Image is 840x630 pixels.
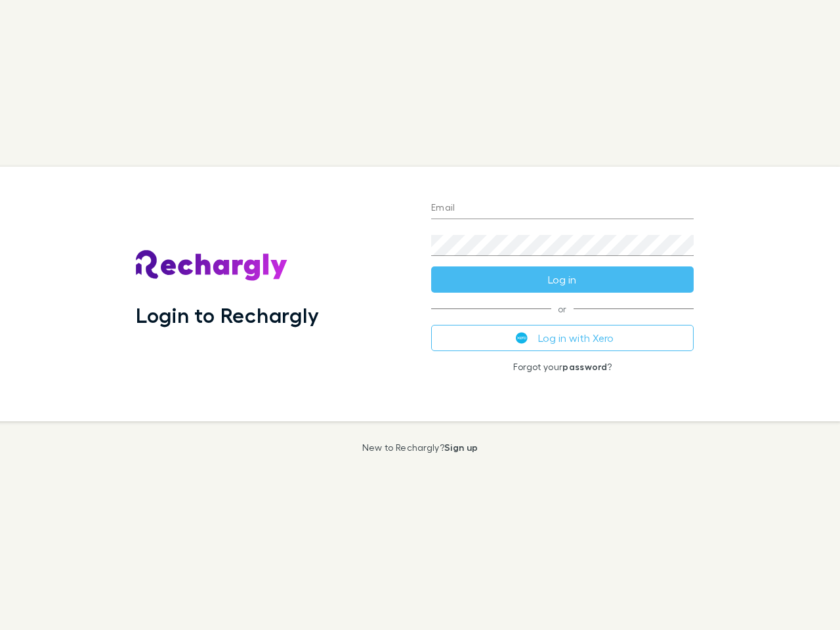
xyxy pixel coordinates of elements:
p: New to Rechargly? [362,442,478,453]
img: Xero's logo [516,332,528,344]
h1: Login to Rechargly [136,303,319,327]
img: Rechargly's Logo [136,250,288,282]
button: Log in with Xero [431,325,694,351]
button: Log in [431,266,694,293]
a: password [562,361,607,372]
a: Sign up [444,442,478,453]
span: or [431,308,694,309]
p: Forgot your ? [431,362,694,372]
